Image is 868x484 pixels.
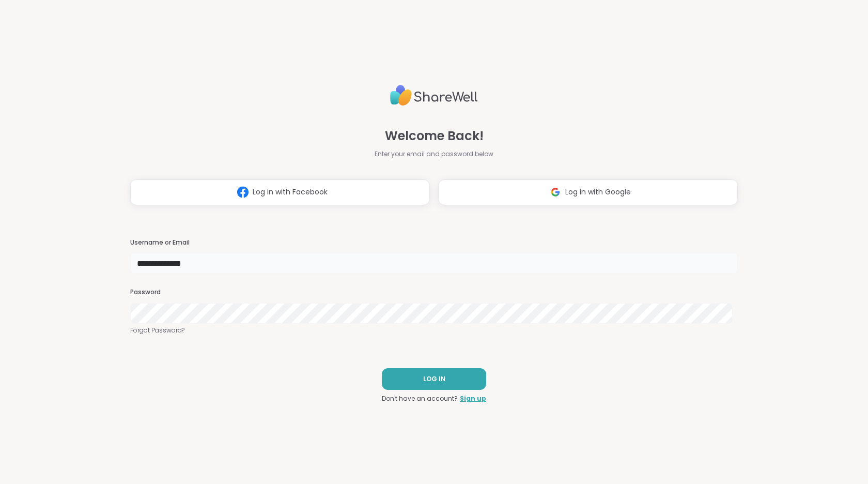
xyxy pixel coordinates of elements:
[233,183,253,202] img: ShareWell Logomark
[130,238,738,247] h3: Username or Email
[390,81,478,110] img: ShareWell Logo
[130,288,738,297] h3: Password
[130,179,430,205] button: Log in with Facebook
[382,368,486,390] button: LOG IN
[253,187,328,198] span: Log in with Facebook
[423,374,445,384] span: LOG IN
[546,183,565,202] img: ShareWell Logomark
[375,149,493,159] span: Enter your email and password below
[382,394,458,403] span: Don't have an account?
[385,127,484,145] span: Welcome Back!
[438,179,738,205] button: Log in with Google
[130,326,738,335] a: Forgot Password?
[565,187,631,198] span: Log in with Google
[460,394,486,403] a: Sign up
